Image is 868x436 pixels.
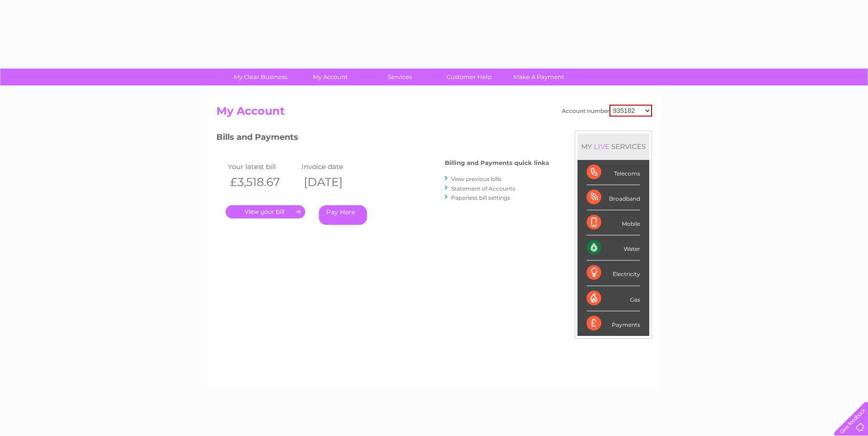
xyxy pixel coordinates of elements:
div: Gas [587,286,640,311]
a: My Clear Business [223,69,298,85]
a: . [226,205,305,218]
a: Services [362,69,437,85]
td: Your latest bill [226,160,299,173]
h4: Billing and Payments quick links [445,160,549,166]
a: Pay Here [319,205,367,225]
div: Water [587,235,640,261]
th: £3,518.67 [226,173,299,191]
div: Telecoms [587,160,640,185]
h3: Bills and Payments [216,131,549,147]
h2: My Account [216,105,652,122]
div: Broadband [587,185,640,210]
a: Statement of Accounts [451,185,515,192]
th: [DATE] [299,173,373,191]
div: Electricity [587,261,640,286]
a: Paperless bill settings [451,194,510,201]
div: MY SERVICES [577,133,649,160]
a: My Account [292,69,368,85]
div: Account number [562,105,652,117]
td: Invoice date [299,160,373,173]
div: Payments [587,311,640,336]
a: Make A Payment [501,69,577,85]
div: Mobile [587,210,640,235]
a: Customer Help [431,69,507,85]
a: View previous bills [451,175,501,182]
div: LIVE [592,142,611,151]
